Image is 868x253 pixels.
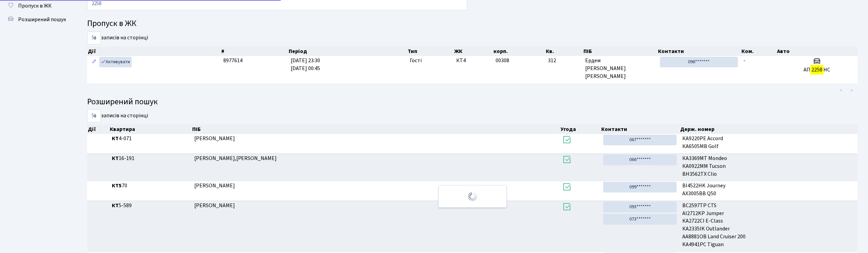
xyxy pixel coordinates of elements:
span: Розширений пошук [18,16,66,23]
th: Тип [407,46,453,56]
a: Активувати [99,57,132,67]
th: Дії [87,124,109,134]
span: 312 [548,57,580,65]
th: Держ. номер [680,124,858,134]
th: Угода [560,124,601,134]
label: записів на сторінці [87,31,148,44]
th: корп. [493,46,545,56]
th: Кв. [545,46,583,56]
a: Розширений пошук [3,13,72,26]
th: Квартира [109,124,192,134]
span: BI4522HK Journey AX3005BB Q50 [682,182,855,198]
select: записів на сторінці [87,31,101,44]
span: 00308 [496,57,509,64]
span: 5-589 [112,202,189,210]
th: ЖК [453,46,493,56]
b: КТ [112,202,119,209]
span: КА3369МТ Mondeo КА0922ММ Tucson ВН3562ТХ Clio [682,155,855,178]
span: Ердем [PERSON_NAME] [PERSON_NAME] [586,57,655,80]
img: Обробка... [467,191,478,202]
th: ПІБ [192,124,560,134]
select: записів на сторінці [87,109,101,122]
a: Редагувати [90,57,98,67]
span: 4-071 [112,135,189,143]
th: Дії [87,46,221,56]
th: # [221,46,288,56]
span: BC2597TP CTS AI2712KP Jumper КА2722CI E-Class КА2335IK Outlander АА8881ОВ Land Cruiser 200 KA4941... [682,202,855,249]
th: Період [288,46,407,56]
h4: Пропуск в ЖК [87,19,858,29]
span: - [744,57,746,64]
h5: АП НС [779,67,855,73]
th: ПІБ [583,46,658,56]
b: КТ5 [112,182,122,189]
span: КТ4 [456,57,490,65]
span: КА9220РЕ Accord КА6505МВ Golf [682,135,855,150]
span: [DATE] 23:30 [DATE] 00:45 [291,57,320,72]
b: КТ [112,155,119,162]
span: [PERSON_NAME],[PERSON_NAME] [194,155,277,162]
span: [PERSON_NAME] [194,135,235,142]
span: [PERSON_NAME] [194,182,235,189]
th: Контакти [601,124,680,134]
span: 16-191 [112,155,189,162]
th: Ком. [741,46,777,56]
span: [PERSON_NAME] [194,202,235,209]
label: записів на сторінці [87,109,148,122]
span: 8977614 [223,57,242,64]
th: Контакти [658,46,741,56]
b: КТ [112,135,119,142]
h4: Розширений пошук [87,97,858,107]
mark: 2258 [811,65,824,75]
span: Гості [410,57,422,65]
span: Пропуск в ЖК [18,2,52,10]
span: 70 [112,182,189,190]
th: Авто [777,46,858,56]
